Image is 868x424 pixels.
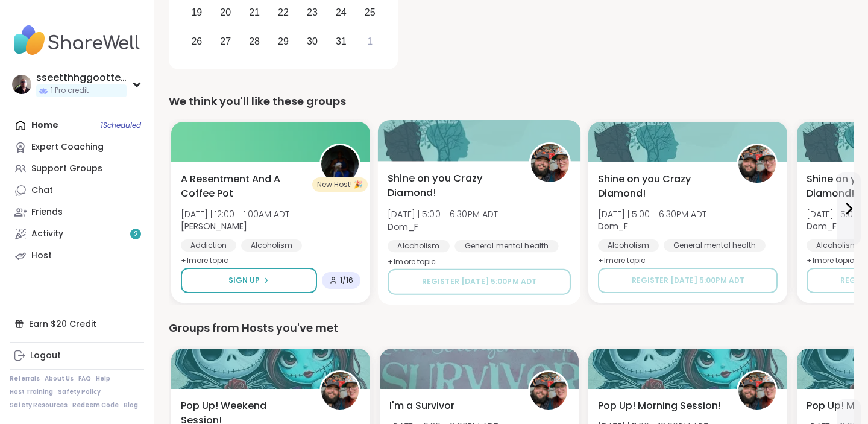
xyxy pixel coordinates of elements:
span: Register [DATE] 5:00PM ADT [422,276,537,286]
a: Safety Resources [10,401,68,410]
div: 22 [278,4,289,21]
a: Activity2 [10,223,144,245]
img: Sandra_D [321,145,359,183]
span: [DATE] | 12:00 - 1:00AM ADT [181,208,289,220]
span: Shine on you Crazy Diamond! [388,171,515,201]
span: 2 [134,229,138,239]
span: 1 / 16 [340,276,353,285]
img: Dom_F [321,372,359,410]
div: sseetthhggootteell [36,71,127,84]
a: Safety Policy [58,388,101,396]
div: Support Groups [31,163,102,175]
div: 28 [249,33,260,49]
b: Dom_F [388,220,418,232]
div: New Host! 🎉 [312,177,368,192]
div: General mental health [454,240,558,252]
a: Logout [10,345,144,367]
div: We think you'll like these groups [169,93,854,110]
button: Sign Up [181,268,317,293]
span: I'm a Survivor [389,399,454,413]
div: Chat [31,185,53,197]
div: 19 [191,4,202,21]
a: Blog [124,401,138,410]
img: sseetthhggootteell [12,75,31,94]
div: Friends [31,206,63,218]
div: 23 [307,4,318,21]
div: Earn $20 Credit [10,313,144,335]
div: Expert Coaching [31,141,104,153]
div: 31 [336,33,347,49]
button: Register [DATE] 5:00PM ADT [598,268,778,293]
div: Activity [31,228,63,240]
button: Register [DATE] 5:00PM ADT [388,269,571,295]
div: 27 [220,33,231,49]
div: 25 [365,4,376,21]
a: Redeem Code [72,401,119,410]
div: 21 [249,4,260,21]
div: General mental health [664,239,766,252]
div: 29 [278,33,289,49]
div: Logout [30,350,61,362]
div: Choose Thursday, October 30th, 2025 [300,28,325,54]
span: [DATE] | 5:00 - 6:30PM ADT [598,208,706,220]
span: Shine on you Crazy Diamond! [598,172,723,201]
b: Dom_F [598,220,628,232]
div: Groups from Hosts you've met [169,320,854,337]
div: Alcoholism [807,239,867,252]
a: Help [96,375,110,383]
a: Host Training [10,388,53,396]
a: FAQ [78,375,91,383]
div: Addiction [181,239,236,252]
div: Alcoholism [598,239,659,252]
img: Dom_F [531,144,569,182]
div: 24 [336,4,347,21]
div: Choose Saturday, November 1st, 2025 [357,28,383,54]
span: 1 Pro credit [51,86,89,96]
a: Chat [10,180,144,201]
img: Dom_F [738,145,776,183]
a: About Us [45,375,74,383]
span: A Resentment And A Coffee Pot [181,172,306,201]
a: Support Groups [10,158,144,180]
a: Referrals [10,375,40,383]
b: Dom_F [807,220,837,232]
div: 26 [191,33,202,49]
div: Choose Monday, October 27th, 2025 [213,28,239,54]
div: Alcoholism [388,240,450,252]
img: Dom_F [738,372,776,410]
div: 1 [367,33,373,49]
a: Host [10,245,144,267]
div: 20 [220,4,231,21]
div: Host [31,250,52,262]
img: ShareWell Nav Logo [10,19,144,62]
div: Choose Friday, October 31st, 2025 [328,28,354,54]
div: 30 [307,33,318,49]
b: [PERSON_NAME] [181,220,247,232]
div: Choose Tuesday, October 28th, 2025 [242,28,268,54]
a: Friends [10,201,144,223]
div: Choose Wednesday, October 29th, 2025 [271,28,297,54]
span: Pop Up! Morning Session! [598,399,721,413]
div: Alcoholism [241,239,302,252]
span: Register [DATE] 5:00PM ADT [632,275,744,285]
a: Expert Coaching [10,136,144,158]
span: [DATE] | 5:00 - 6:30PM ADT [388,208,498,220]
div: Choose Sunday, October 26th, 2025 [184,28,210,54]
img: Dom_F [530,372,567,410]
span: Sign Up [228,275,260,286]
